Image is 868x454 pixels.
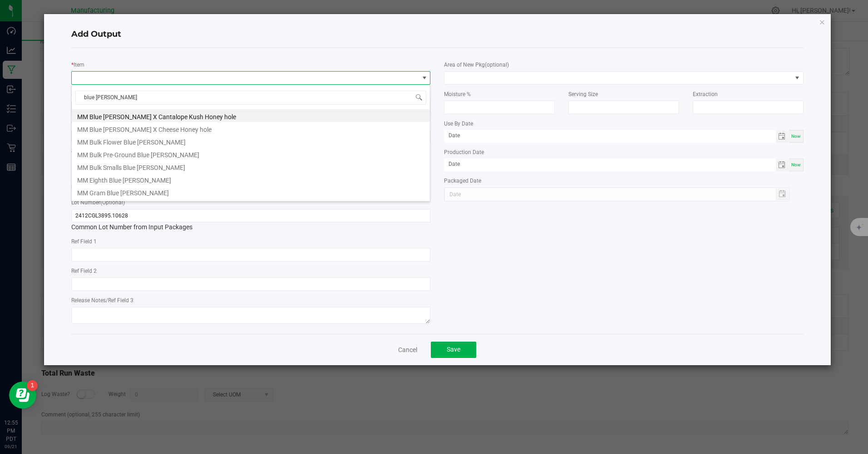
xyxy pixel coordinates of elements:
span: Toggle calendar [776,130,789,143]
label: Packaged Date [444,177,481,185]
iframe: Resource center [9,382,36,409]
input: Date [444,130,775,141]
label: Release Notes/Ref Field 3 [71,296,133,304]
label: Ref Field 1 [71,237,97,246]
div: Common Lot Number from Input Packages [71,209,430,232]
label: Moisture % [444,90,471,98]
span: Save [447,346,460,353]
label: Use By Date [444,120,473,128]
a: Cancel [398,345,417,354]
iframe: Resource center unread badge [27,380,38,391]
span: Now [791,134,801,139]
label: Lot Number [71,198,125,207]
button: Save [431,342,476,358]
span: (optional) [485,62,509,68]
span: (Optional) [100,199,125,206]
input: Date [444,159,775,170]
label: Ref Field 2 [71,267,97,275]
span: Toggle calendar [776,159,789,171]
label: Area of New Pkg [444,61,509,69]
label: Extraction [693,90,718,98]
label: Serving Size [568,90,598,98]
h4: Add Output [71,29,803,40]
label: Production Date [444,148,484,156]
label: Item [74,61,84,69]
span: Now [791,162,801,167]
